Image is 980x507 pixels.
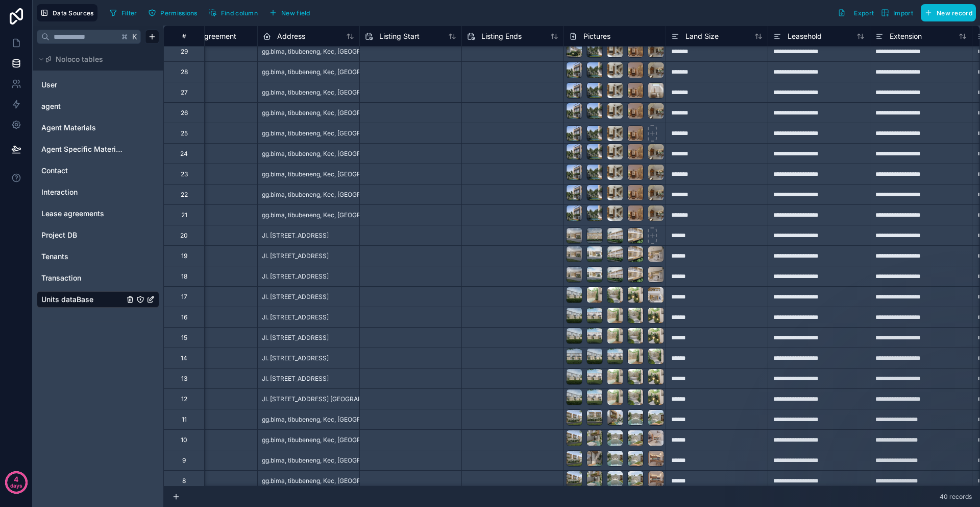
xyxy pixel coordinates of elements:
span: Export [854,9,874,17]
span: gg.bima, tibubeneng, Kec, [GEOGRAPHIC_DATA], [GEOGRAPHIC_DATA], 80361, [GEOGRAPHIC_DATA] [262,170,552,178]
button: Find column [205,5,261,20]
span: Filter [121,9,137,17]
div: 17 [181,293,187,301]
span: Jl. [STREET_ADDRESS] [262,334,329,342]
span: gg.bima, tibubeneng, Kec, [GEOGRAPHIC_DATA], [GEOGRAPHIC_DATA], 80361, [GEOGRAPHIC_DATA] [262,68,552,76]
span: Data Sources [53,9,94,17]
div: Transaction [37,270,159,286]
button: Import [877,4,917,21]
div: 8 [182,477,186,485]
div: 20 [180,232,188,240]
a: Interaction [41,187,124,197]
div: 27 [181,88,188,97]
div: 26 [181,109,188,117]
div: User [37,77,159,93]
button: Data Sources [37,4,97,21]
div: Units dataBase [37,291,159,308]
div: 10 [181,436,187,444]
div: 28 [181,68,188,76]
div: 13 [181,375,187,383]
span: Transaction [41,273,81,283]
a: Agent Materials [41,123,124,133]
span: Jl. [STREET_ADDRESS] [262,232,329,240]
span: Agent Materials [41,123,96,133]
div: 11 [182,416,187,424]
div: 25 [181,129,188,137]
button: Permissions [144,5,201,20]
span: Import [893,9,913,17]
span: New record [937,9,972,17]
button: Export [834,4,877,21]
span: Jl. [STREET_ADDRESS] [GEOGRAPHIC_DATA], [GEOGRAPHIC_DATA], 80361, [GEOGRAPHIC_DATA] [262,395,545,403]
div: agent [37,98,159,114]
div: 12 [181,395,187,403]
a: Transaction [41,273,124,283]
div: 14 [181,354,187,362]
span: Listing Ends [481,31,522,41]
div: 16 [181,313,187,321]
iframe: Intercom notifications message [776,430,980,502]
div: Tenants [37,248,159,265]
span: gg.bima, tibubeneng, Kec, [GEOGRAPHIC_DATA], [GEOGRAPHIC_DATA], 80361, [GEOGRAPHIC_DATA] [262,211,552,219]
span: agent [41,101,61,111]
span: Pictures [583,31,610,41]
span: Permissions [160,9,197,17]
span: gg.bima, tibubeneng, Kec, [GEOGRAPHIC_DATA], [GEOGRAPHIC_DATA], 80361, [GEOGRAPHIC_DATA] [262,150,552,158]
span: K [131,33,138,40]
span: gg.bima, tibubeneng, Kec, [GEOGRAPHIC_DATA], [GEOGRAPHIC_DATA], 80361, [GEOGRAPHIC_DATA] [262,416,552,424]
button: New field [265,5,314,20]
button: Filter [106,5,141,20]
span: Lease agreements [41,209,104,219]
a: User [41,80,124,90]
span: Find column [221,9,258,17]
div: Interaction [37,184,159,200]
span: Project DB [41,230,77,240]
div: Lease agreements [37,205,159,222]
div: Contact [37,163,159,179]
span: Listing Start [379,31,420,41]
a: Project DB [41,230,124,240]
span: Jl. [STREET_ADDRESS] [262,354,329,362]
span: New field [281,9,310,17]
span: Interaction [41,187,78,197]
span: gg.bima, tibubeneng, Kec, [GEOGRAPHIC_DATA], [GEOGRAPHIC_DATA], 80361, [GEOGRAPHIC_DATA] [262,129,552,137]
span: gg.bima, tibubeneng, Kec, [GEOGRAPHIC_DATA], [GEOGRAPHIC_DATA], 80361, [GEOGRAPHIC_DATA] [262,88,552,97]
span: gg.bima, tibubeneng, Kec, [GEOGRAPHIC_DATA], [GEOGRAPHIC_DATA], 80361, [GEOGRAPHIC_DATA] [262,191,552,199]
span: Address [277,31,305,41]
div: 23 [181,170,188,178]
div: 19 [181,252,187,260]
span: Jl. [STREET_ADDRESS] [262,313,329,321]
a: Agent Specific Materials [41,144,124,154]
span: Listing Agreement [175,31,236,41]
span: gg.bima, tibubeneng, Kec, [GEOGRAPHIC_DATA], [GEOGRAPHIC_DATA], 80361, [GEOGRAPHIC_DATA] [262,477,552,485]
a: New record [917,4,976,21]
span: gg.bima, tibubeneng, Kec, [GEOGRAPHIC_DATA], [GEOGRAPHIC_DATA], 80361, [GEOGRAPHIC_DATA] [262,48,552,56]
div: Project DB [37,227,159,243]
span: Units dataBase [41,294,93,305]
div: 9 [182,456,186,465]
a: Lease agreements [41,209,124,219]
span: Land Size [685,31,719,41]
div: # [171,32,197,40]
a: agent [41,101,124,111]
span: gg.bima, tibubeneng, Kec, [GEOGRAPHIC_DATA], [GEOGRAPHIC_DATA], 80361, [GEOGRAPHIC_DATA] [262,109,552,117]
span: Noloco tables [56,54,103,64]
a: Tenants [41,251,124,262]
div: 24 [180,150,188,158]
span: Jl. [STREET_ADDRESS] [262,272,329,281]
span: User [41,80,57,90]
a: Contact [41,166,124,176]
span: Extension [890,31,922,41]
a: Permissions [144,5,205,20]
span: gg.bima, tibubeneng, Kec, [GEOGRAPHIC_DATA], [GEOGRAPHIC_DATA], 80361, [GEOGRAPHIC_DATA] [262,436,552,444]
div: 18 [181,272,187,281]
span: Jl. [STREET_ADDRESS] [262,293,329,301]
span: Jl. [STREET_ADDRESS] [262,375,329,383]
div: 22 [181,191,188,199]
div: 29 [181,48,188,56]
p: days [10,478,22,493]
a: Units dataBase [41,294,124,305]
span: Jl. [STREET_ADDRESS] [262,252,329,260]
button: Noloco tables [37,52,153,66]
p: 4 [14,474,18,485]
